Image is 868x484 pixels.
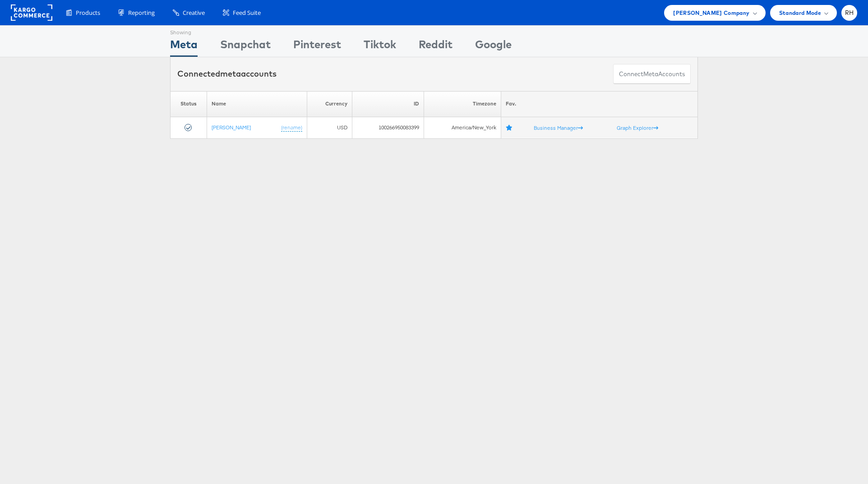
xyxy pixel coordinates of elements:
[128,9,155,17] span: Reporting
[177,68,277,80] div: Connected accounts
[293,37,341,57] div: Pinterest
[307,117,352,138] td: USD
[534,124,583,131] a: Business Manager
[617,124,658,131] a: Graph Explorer
[673,8,749,18] span: [PERSON_NAME] Company
[424,117,501,138] td: America/New_York
[220,37,271,57] div: Snapchat
[233,9,261,17] span: Feed Suite
[424,91,501,117] th: Timezone
[212,123,251,130] a: [PERSON_NAME]
[419,37,452,57] div: Reddit
[183,9,205,17] span: Creative
[170,37,198,57] div: Meta
[352,91,424,117] th: ID
[220,68,241,79] span: meta
[845,10,854,16] span: RH
[207,91,307,117] th: Name
[76,9,100,17] span: Products
[475,37,512,57] div: Google
[779,8,821,18] span: Standard Mode
[352,117,424,138] td: 100266950083399
[307,91,352,117] th: Currency
[281,123,302,131] a: (rename)
[643,70,658,78] span: meta
[170,26,198,37] div: Showing
[364,37,396,57] div: Tiktok
[613,64,691,84] button: ConnectmetaAccounts
[171,91,207,117] th: Status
